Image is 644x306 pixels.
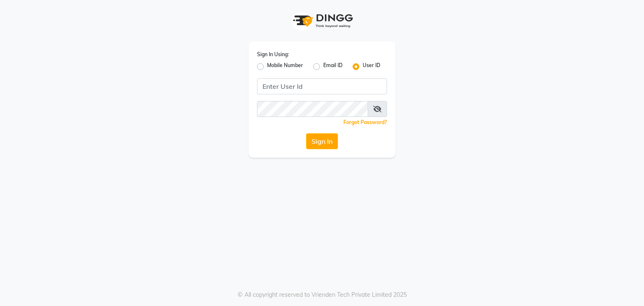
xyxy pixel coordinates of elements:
[257,51,289,58] label: Sign In Using:
[323,62,343,72] label: Email ID
[267,62,303,72] label: Mobile Number
[288,8,356,33] img: logo1.svg
[363,62,380,72] label: User ID
[257,78,387,94] input: Username
[343,119,387,125] a: Forgot Password?
[257,101,368,117] input: Username
[306,133,338,149] button: Sign In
